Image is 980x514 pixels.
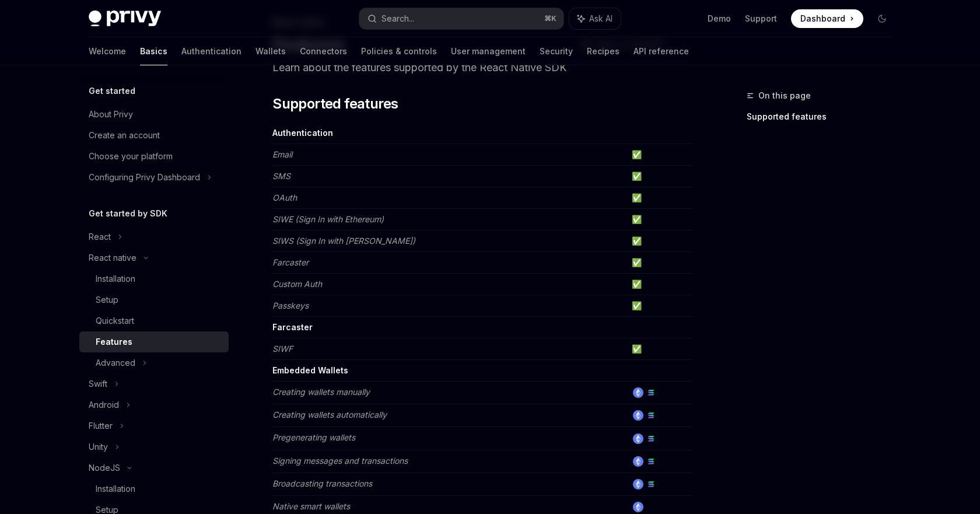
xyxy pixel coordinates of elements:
td: ✅ [627,187,693,209]
img: solana.png [646,456,656,467]
div: About Privy [89,107,133,121]
img: solana.png [646,387,656,398]
img: ethereum.png [633,456,643,467]
a: Connectors [300,37,347,65]
img: solana.png [646,410,656,421]
div: Installation [96,482,135,496]
a: Dashboard [791,9,863,28]
a: Create an account [79,125,229,146]
img: solana.png [646,433,656,444]
em: Native smart wallets [272,501,350,511]
em: Farcaster [272,257,309,267]
strong: Farcaster [272,322,313,332]
td: ✅ [627,338,693,360]
div: Advanced [96,356,135,370]
a: Authentication [181,37,242,65]
a: Recipes [587,37,619,65]
p: Learn about the features supported by the React Native SDK [272,60,693,76]
em: SMS [272,171,290,181]
td: ✅ [627,144,693,166]
span: On this page [758,89,811,103]
div: React [89,230,111,244]
a: Security [540,37,573,65]
em: Passkeys [272,300,309,310]
div: Swift [89,377,107,391]
a: Welcome [89,37,126,65]
em: OAuth [272,193,297,202]
span: Ask AI [589,13,612,25]
div: Create an account [89,128,160,142]
a: Quickstart [79,310,229,331]
em: Creating wallets manually [272,387,370,397]
td: ✅ [627,274,693,295]
a: Demo [708,13,731,25]
div: NodeJS [89,461,120,475]
a: Setup [79,289,229,310]
button: Toggle dark mode [873,9,891,28]
a: Basics [140,37,167,65]
a: Features [79,331,229,352]
div: Installation [96,272,135,286]
span: Dashboard [800,13,845,25]
a: User management [451,37,526,65]
div: Choose your platform [89,149,173,163]
img: ethereum.png [633,502,643,512]
div: Android [89,398,119,412]
strong: Embedded Wallets [272,365,348,375]
img: ethereum.png [633,410,643,421]
div: Flutter [89,419,113,433]
div: Features [96,335,132,349]
a: About Privy [79,104,229,125]
a: Choose your platform [79,146,229,167]
div: Quickstart [96,314,134,328]
em: SIWF [272,344,293,354]
img: solana.png [646,479,656,489]
td: ✅ [627,252,693,274]
a: Support [745,13,777,25]
div: Setup [96,293,118,307]
img: ethereum.png [633,479,643,489]
td: ✅ [627,295,693,317]
strong: Authentication [272,128,333,138]
img: ethereum.png [633,433,643,444]
img: dark logo [89,11,161,27]
h5: Get started [89,84,135,98]
h5: Get started by SDK [89,207,167,221]
a: API reference [633,37,689,65]
td: ✅ [627,209,693,230]
div: React native [89,251,136,265]
em: Email [272,149,292,159]
span: Supported features [272,95,398,113]
em: SIWE (Sign In with Ethereum) [272,214,384,224]
td: ✅ [627,166,693,187]
a: Policies & controls [361,37,437,65]
em: Signing messages and transactions [272,456,408,466]
button: Search...⌘K [359,8,563,29]
em: Broadcasting transactions [272,478,372,488]
em: Creating wallets automatically [272,410,387,419]
td: ✅ [627,230,693,252]
em: Custom Auth [272,279,322,289]
a: Installation [79,478,229,499]
a: Supported features [747,107,901,126]
div: Unity [89,440,108,454]
a: Wallets [256,37,286,65]
em: Pregenerating wallets [272,432,355,442]
button: Ask AI [569,8,621,29]
em: SIWS (Sign In with [PERSON_NAME]) [272,236,415,246]
img: ethereum.png [633,387,643,398]
span: ⌘ K [544,14,556,23]
div: Configuring Privy Dashboard [89,170,200,184]
a: Installation [79,268,229,289]
div: Search... [381,12,414,26]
